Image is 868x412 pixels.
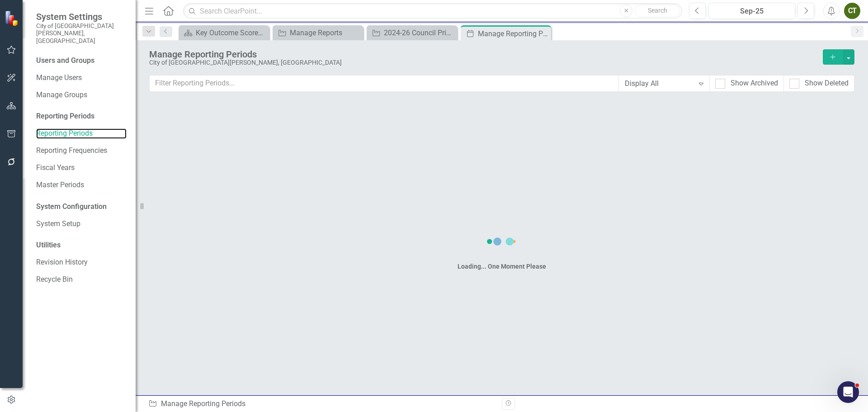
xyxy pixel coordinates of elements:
div: Show Deleted [805,78,849,89]
small: City of [GEOGRAPHIC_DATA][PERSON_NAME], [GEOGRAPHIC_DATA] [36,22,127,44]
div: Manage Reporting Periods [148,399,495,409]
iframe: Intercom live chat [837,381,859,403]
a: Master Periods [36,180,127,190]
button: Sep-25 [708,3,795,19]
span: System Settings [36,11,127,22]
span: Search [648,7,667,14]
div: Utilities [36,240,127,251]
input: Search ClearPoint... [183,3,682,19]
a: Recycle Bin [36,275,127,285]
div: System Configuration [36,202,127,212]
button: Search [635,5,680,17]
div: Manage Reporting Periods [478,28,549,39]
a: Reporting Periods [36,128,127,139]
a: Manage Groups [36,90,127,100]
a: Revision History [36,257,127,268]
div: Reporting Periods [36,111,127,122]
div: Show Archived [731,78,778,89]
div: Users and Groups [36,56,127,66]
input: Filter Reporting Periods... [149,75,619,92]
div: Key Outcome Scorecard [196,27,267,38]
div: Manage Reports [290,27,361,38]
a: Reporting Frequencies [36,146,127,156]
a: Manage Reports [275,27,361,38]
button: CT [844,3,860,19]
a: 2024-26 Council Priorities [369,27,455,38]
div: Manage Reporting Periods [149,49,818,59]
div: City of [GEOGRAPHIC_DATA][PERSON_NAME], [GEOGRAPHIC_DATA] [149,59,818,66]
div: Display All [625,78,694,89]
div: Loading... One Moment Please [458,262,546,271]
a: Fiscal Years [36,163,127,173]
img: ClearPoint Strategy [5,10,20,26]
div: Sep-25 [712,6,792,17]
a: System Setup [36,219,127,229]
a: Manage Users [36,73,127,83]
a: Key Outcome Scorecard [181,27,267,38]
div: 2024-26 Council Priorities [384,27,455,38]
